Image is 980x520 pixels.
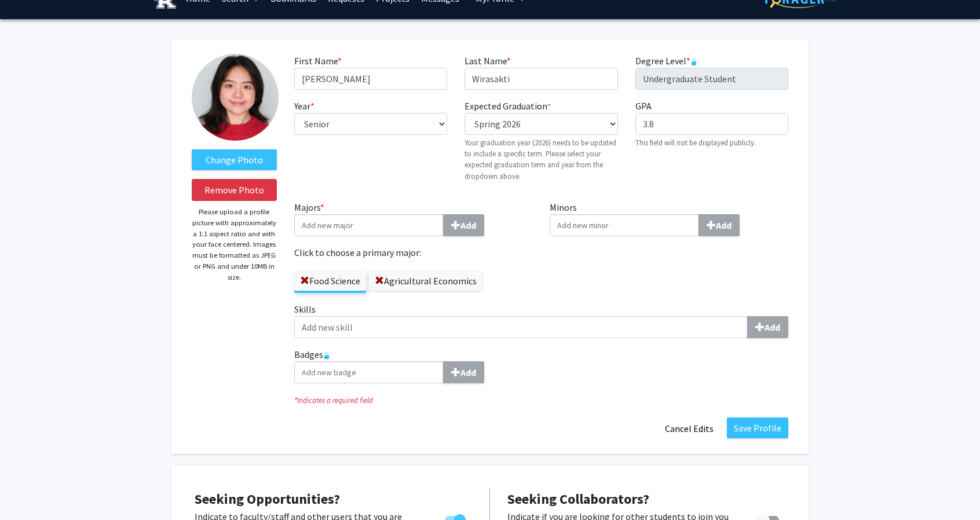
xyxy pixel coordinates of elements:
button: Remove Photo [192,179,277,201]
input: MinorsAdd [550,214,699,236]
b: Add [460,367,476,378]
label: Last Name [465,54,511,68]
b: Add [716,219,732,231]
input: SkillsAdd [294,316,748,338]
span: Seeking Collaborators? [507,490,649,508]
i: Indicates a required field [294,395,788,406]
b: Add [460,219,476,231]
b: Add [765,321,780,333]
label: First Name [294,54,342,68]
label: Badges [294,347,788,383]
p: Please upload a profile picture with approximately a 1:1 aspect ratio and with your face centered... [192,207,277,283]
button: Minors [699,214,740,236]
input: BadgesAdd [294,361,444,383]
label: ChangeProfile Picture [192,149,277,170]
label: Year [294,99,315,113]
label: Agricultural Economics [369,271,482,291]
button: Cancel Edits [657,418,721,440]
label: Click to choose a primary major: [294,246,533,259]
label: Degree Level [635,54,697,68]
p: Your graduation year (2026) needs to be updated to include a specific term. Please select your ex... [465,137,617,182]
button: Majors* [443,214,484,236]
svg: This information is provided and automatically updated by the University of Kentucky and is not e... [690,58,697,65]
small: This field will not be displayed publicly. [635,138,756,147]
button: Save Profile [727,418,788,438]
span: Seeking Opportunities? [195,490,340,508]
label: GPA [635,99,652,113]
iframe: Chat [9,468,49,511]
img: Profile Picture [192,54,279,141]
label: Majors [294,200,533,236]
button: Skills [747,316,788,338]
label: Skills [294,302,788,338]
label: Expected Graduation [465,99,551,113]
label: Food Science [294,271,366,291]
label: Minors [550,200,788,236]
button: Badges [443,361,484,383]
input: Majors*Add [294,214,444,236]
